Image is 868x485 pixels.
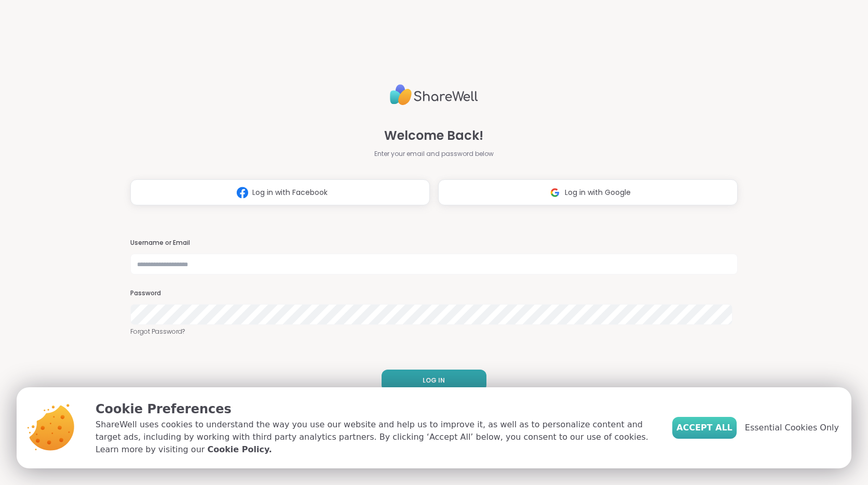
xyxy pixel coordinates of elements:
[233,183,252,202] img: ShareWell Logomark
[745,422,839,434] span: Essential Cookies Only
[374,149,494,159] span: Enter your email and password below
[207,443,272,456] a: Cookie Policy.
[384,126,483,145] span: Welcome Back!
[545,183,565,202] img: ShareWell Logomark
[252,187,328,198] span: Log in with Facebook
[390,80,478,110] img: ShareWell Logo
[672,417,737,439] button: Accept All
[423,376,445,385] span: LOG IN
[382,370,486,391] button: LOG IN
[96,418,656,456] p: ShareWell uses cookies to understand the way you use our website and help us to improve it, as we...
[96,400,656,418] p: Cookie Preferences
[565,187,631,198] span: Log in with Google
[130,179,430,205] button: Log in with Facebook
[130,327,738,336] a: Forgot Password?
[130,239,738,247] h3: Username or Email
[676,422,733,434] span: Accept All
[438,179,738,205] button: Log in with Google
[130,289,738,298] h3: Password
